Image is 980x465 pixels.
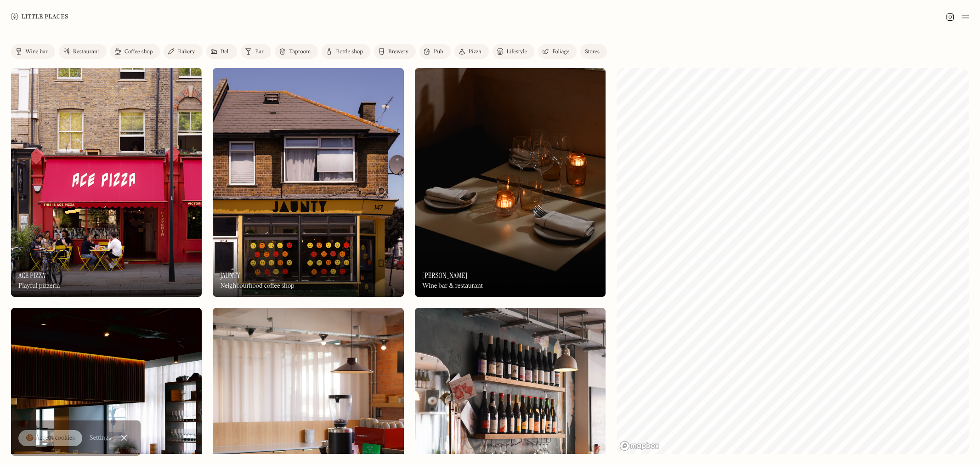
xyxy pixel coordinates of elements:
[164,44,202,59] a: Bakery
[206,44,238,59] a: Deli
[552,49,569,55] div: Foliage
[585,49,600,55] div: Stores
[322,44,370,59] a: Bottle shop
[124,438,124,438] div: Close Cookie Popup
[415,68,606,297] img: Luna
[25,49,48,55] div: Wine bar
[18,430,82,447] a: 🍪 Accept cookies
[73,49,99,55] div: Restaurant
[11,68,202,297] img: Ace Pizza
[115,429,133,447] a: Close Cookie Popup
[469,49,482,55] div: Pizza
[90,435,111,441] div: Settings
[220,282,294,290] div: Neighbourhood coffee shop
[18,282,60,290] div: Playful pizzeria
[619,441,660,451] a: Mapbox homepage
[493,44,534,59] a: Lifestyle
[11,68,202,297] a: Ace PizzaAce PizzaAce PizzaPlayful pizzeria
[538,44,577,59] a: Foliage
[454,44,489,59] a: Pizza
[434,49,443,55] div: Pub
[26,434,75,443] div: 🍪 Accept cookies
[580,44,607,59] a: Stores
[90,428,111,448] a: Settings
[617,68,969,454] canvas: Map
[11,44,55,59] a: Wine bar
[388,49,408,55] div: Brewery
[241,44,271,59] a: Bar
[336,49,363,55] div: Bottle shop
[419,44,451,59] a: Pub
[507,49,527,55] div: Lifestyle
[255,49,264,55] div: Bar
[178,49,195,55] div: Bakery
[415,68,606,297] a: LunaLuna[PERSON_NAME]Wine bar & restaurant
[125,49,153,55] div: Coffee shop
[213,68,403,297] img: Jaunty
[422,271,468,280] h3: [PERSON_NAME]
[213,68,403,297] a: JauntyJauntyJauntyNeighbourhood coffee shop
[59,44,107,59] a: Restaurant
[18,271,45,280] h3: Ace Pizza
[221,49,230,55] div: Deli
[374,44,416,59] a: Brewery
[275,44,318,59] a: Taproom
[220,271,240,280] h3: Jaunty
[110,44,160,59] a: Coffee shop
[422,282,483,290] div: Wine bar & restaurant
[289,49,311,55] div: Taproom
